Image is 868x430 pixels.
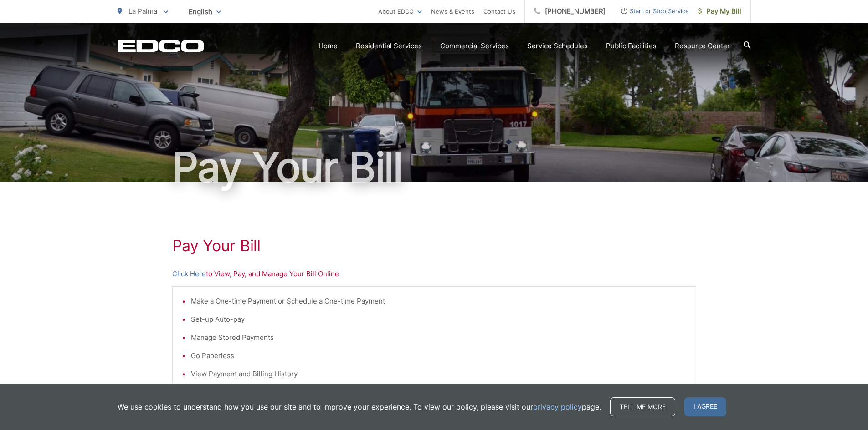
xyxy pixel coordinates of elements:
[483,6,515,17] a: Contact Us
[191,332,687,343] li: Manage Stored Payments
[606,40,657,51] a: Public Facilities
[356,40,422,51] a: Residential Services
[440,40,509,51] a: Commercial Services
[172,268,206,279] a: Click Here
[533,401,582,412] a: privacy policy
[527,40,588,51] a: Service Schedules
[318,40,338,51] a: Home
[610,397,675,416] a: Tell me more
[191,314,687,325] li: Set-up Auto-pay
[118,401,601,412] p: We use cookies to understand how you use our site and to improve your experience. To view our pol...
[191,296,687,307] li: Make a One-time Payment or Schedule a One-time Payment
[191,369,687,379] li: View Payment and Billing History
[118,40,204,52] a: EDCD logo. Return to the homepage.
[191,350,687,361] li: Go Paperless
[378,6,422,17] a: About EDCO
[118,145,751,190] h1: Pay Your Bill
[128,7,157,15] span: La Palma
[675,40,730,51] a: Resource Center
[182,4,228,20] span: English
[684,397,726,416] span: I agree
[172,237,696,255] h1: Pay Your Bill
[698,6,741,17] span: Pay My Bill
[431,6,474,17] a: News & Events
[172,268,696,279] p: to View, Pay, and Manage Your Bill Online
